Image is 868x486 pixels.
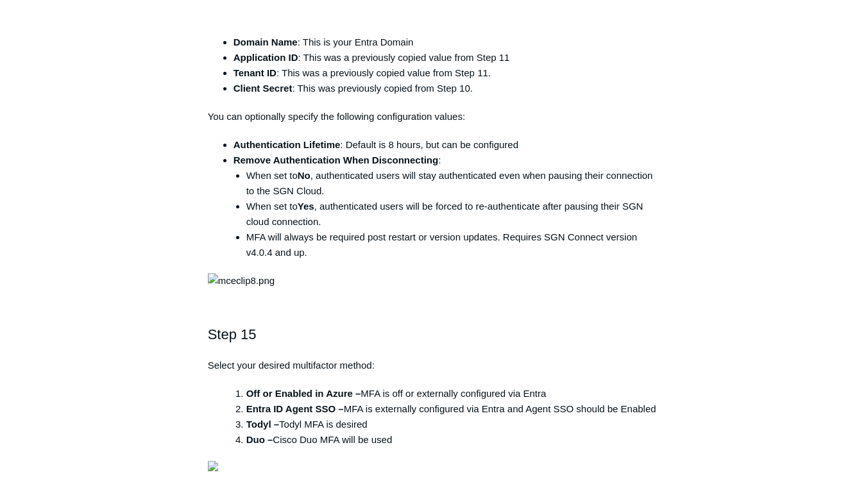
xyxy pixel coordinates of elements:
[246,388,361,399] strong: Off or Enabled in Azure –
[208,358,661,373] p: Select your desired multifactor method:
[246,434,273,445] strong: Duo –
[246,417,661,432] li: Todyl MFA is desired
[234,153,661,260] li: :
[298,170,311,181] strong: No
[234,139,341,150] strong: Authentication Lifetime
[246,199,661,230] li: When set to , authenticated users will be forced to re-authenticate after pausing their SGN cloud...
[246,419,279,430] strong: Todyl –
[234,65,661,81] li: : This was a previously copied value from Step 11.
[246,168,661,199] li: When set to , authenticated users will stay authenticated even when pausing their connection to t...
[234,52,298,63] strong: Application ID
[298,201,314,212] strong: Yes
[246,432,661,448] li: Cisco Duo MFA will be used
[246,386,661,401] li: MFA is off or externally configured via Entra
[208,461,218,471] img: 31285508803219
[234,37,298,47] strong: Domain Name
[246,401,661,417] li: MFA is externally configured via Entra and Agent SSO should be Enabled
[234,155,438,165] strong: Remove Authentication When Disconnecting
[234,137,661,153] li: : Default is 8 hours, but can be configured
[246,403,344,414] strong: Entra ID Agent SSO –
[234,83,293,94] strong: Client Secret
[234,81,661,96] li: : This was previously copied from Step 10.
[208,273,275,289] img: mceclip8.png
[246,230,661,260] li: MFA will always be required post restart or version updates. Requires SGN Connect version v4.0.4 ...
[234,50,661,65] li: : This was a previously copied value from Step 11
[208,323,661,346] h2: Step 15
[234,35,661,50] li: : This is your Entra Domain
[208,109,661,124] p: You can optionally specify the following configuration values:
[234,67,277,78] strong: Tenant ID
